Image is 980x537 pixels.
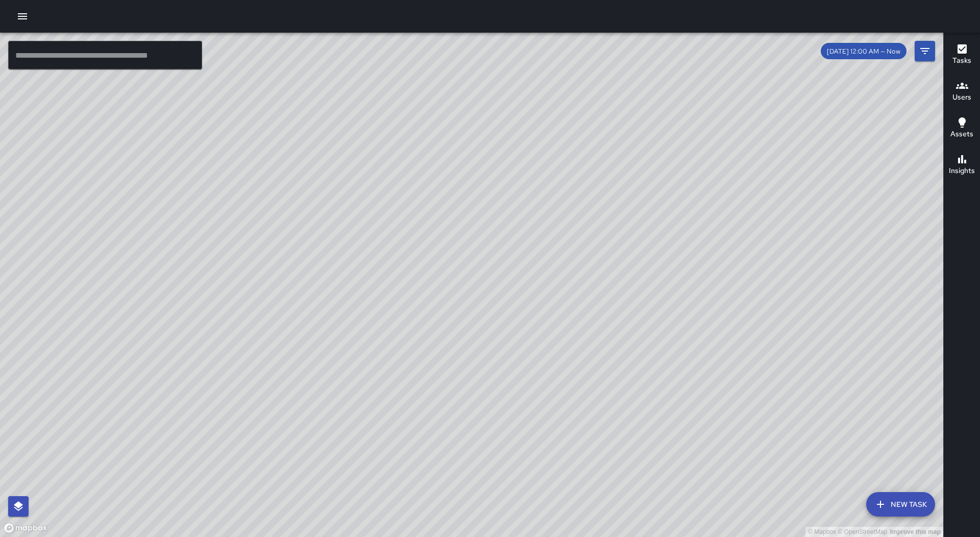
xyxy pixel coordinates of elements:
[915,41,935,61] button: Filters
[944,147,980,184] button: Insights
[952,55,971,66] h6: Tasks
[949,165,975,177] h6: Insights
[821,47,906,56] span: [DATE] 12:00 AM — Now
[950,129,973,140] h6: Assets
[866,492,935,517] button: New Task
[944,37,980,74] button: Tasks
[944,74,980,110] button: Users
[952,92,971,103] h6: Users
[944,110,980,147] button: Assets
